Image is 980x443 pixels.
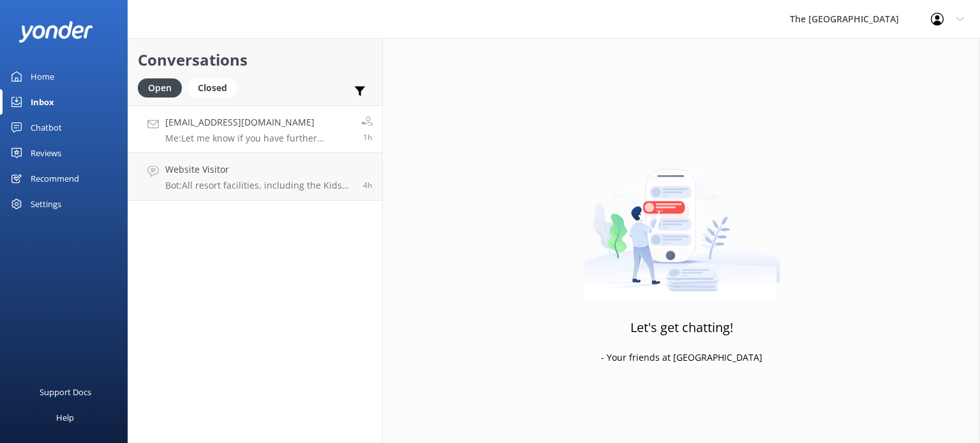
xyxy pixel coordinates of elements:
[601,351,762,365] p: - Your friends at [GEOGRAPHIC_DATA]
[31,191,61,217] div: Settings
[19,21,93,42] img: yonder-white-logo.png
[583,142,780,301] img: artwork of a man stealing a conversation from at giant smartphone
[40,379,91,405] div: Support Docs
[138,80,188,94] a: Open
[138,78,182,98] div: Open
[165,180,353,191] p: Bot: All resort facilities, including the Kids Club, are reserved exclusively for in-house guests...
[128,153,382,201] a: Website VisitorBot:All resort facilities, including the Kids Club, are reserved exclusively for i...
[363,132,373,143] span: 01:43pm 18-Aug-2025 (UTC -10:00) Pacific/Honolulu
[31,166,79,191] div: Recommend
[128,105,382,153] a: [EMAIL_ADDRESS][DOMAIN_NAME]Me:Let me know if you have further questions , I am happy to assist y...
[188,78,237,98] div: Closed
[165,133,352,144] p: Me: Let me know if you have further questions , I am happy to assist you further.
[363,180,373,191] span: 11:32am 18-Aug-2025 (UTC -10:00) Pacific/Honolulu
[31,89,54,115] div: Inbox
[31,140,61,166] div: Reviews
[165,163,353,177] h4: Website Visitor
[630,317,733,338] h3: Let's get chatting!
[31,64,54,89] div: Home
[165,115,352,129] h4: [EMAIL_ADDRESS][DOMAIN_NAME]
[138,48,373,72] h2: Conversations
[31,115,62,140] div: Chatbot
[56,405,74,430] div: Help
[188,80,243,94] a: Closed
